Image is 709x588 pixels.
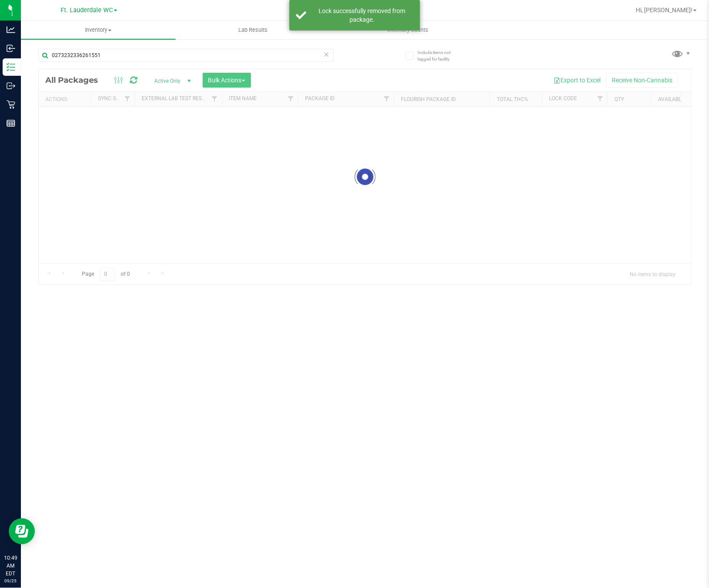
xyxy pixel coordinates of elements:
p: 09/25 [4,578,17,584]
span: Hi, [PERSON_NAME]! [636,7,692,14]
span: Inventory [21,26,176,34]
div: Lock successfully removed from package. [311,7,414,24]
p: 10:49 AM EDT [4,554,17,578]
span: Ft. Lauderdale WC [61,7,113,14]
a: Lab Results [176,21,330,39]
span: Include items not tagged for facility [417,49,461,62]
inline-svg: Inventory [7,63,15,71]
iframe: Resource center [9,518,35,544]
inline-svg: Outbound [7,81,15,90]
inline-svg: Analytics [7,25,15,34]
inline-svg: Inbound [7,44,15,53]
inline-svg: Reports [7,119,15,128]
inline-svg: Retail [7,100,15,109]
span: Lab Results [227,26,279,34]
a: Inventory [21,21,176,39]
input: Search Package ID, Item Name, SKU, Lot or Part Number... [38,49,334,62]
span: Clear [323,49,329,60]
